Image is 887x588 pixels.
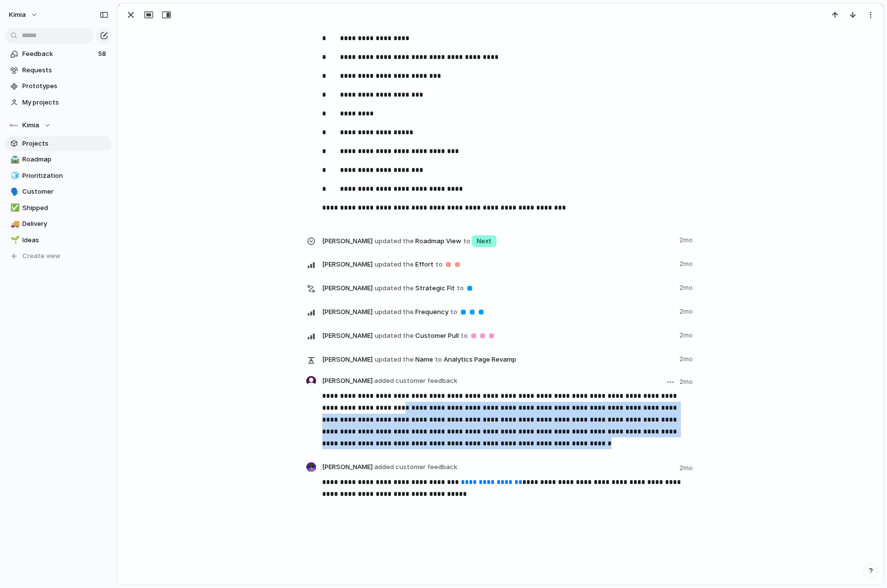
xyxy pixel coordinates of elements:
[322,260,373,269] span: [PERSON_NAME]
[374,376,457,384] span: added customer feedback
[322,376,457,386] span: [PERSON_NAME]
[5,79,112,94] a: Prototypes
[375,331,414,341] span: updated the
[679,463,695,473] span: 2mo
[461,331,468,341] span: to
[22,139,109,149] span: Projects
[10,234,17,246] div: 🌱
[10,170,17,181] div: 🧊
[322,331,373,341] span: [PERSON_NAME]
[22,235,109,245] span: Ideas
[463,236,470,246] span: to
[5,152,112,167] a: 🛣️Roadmap
[22,187,109,197] span: Customer
[679,257,695,269] span: 2mo
[9,203,19,213] button: ✅
[322,352,673,366] span: Name Analytics Page Revamp
[477,236,492,246] span: Next
[5,216,112,231] a: 🚚Delivery
[22,98,109,107] span: My projects
[322,233,673,248] span: Roadmap View
[22,155,109,164] span: Roadmap
[374,463,457,471] span: added customer feedback
[322,281,673,295] span: Strategic Fit
[9,219,19,229] button: 🚚
[375,355,414,365] span: updated the
[9,171,19,181] button: 🧊
[679,233,695,245] span: 2mo
[322,257,673,271] span: Effort
[322,307,373,317] span: [PERSON_NAME]
[322,355,373,365] span: [PERSON_NAME]
[10,218,17,230] div: 🚚
[4,7,43,23] button: Kimia
[5,168,112,183] a: 🧊Prioritization
[22,219,109,229] span: Delivery
[450,307,457,317] span: to
[436,260,443,269] span: to
[679,352,695,364] span: 2mo
[22,171,109,181] span: Prioritization
[5,118,112,133] button: Kimia
[22,203,109,213] span: Shipped
[375,283,414,293] span: updated the
[5,201,112,215] a: ✅Shipped
[9,235,19,245] button: 🌱
[5,249,112,264] button: Create view
[375,307,414,317] span: updated the
[435,355,442,365] span: to
[10,186,17,198] div: 🗣️
[679,305,695,317] span: 2mo
[322,328,673,342] span: Customer Pull
[22,251,60,261] span: Create view
[5,233,112,248] a: 🌱Ideas
[375,236,414,246] span: updated the
[98,49,108,59] span: 58
[5,47,112,61] a: Feedback58
[322,462,457,472] span: [PERSON_NAME]
[322,305,673,319] span: Frequency
[9,10,26,20] span: Kimia
[9,187,19,197] button: 🗣️
[679,281,695,293] span: 2mo
[679,377,695,387] span: 2mo
[5,95,112,110] a: My projects
[9,155,19,164] button: 🛣️
[322,283,373,293] span: [PERSON_NAME]
[5,136,112,151] a: Projects
[679,328,695,340] span: 2mo
[322,236,373,246] span: [PERSON_NAME]
[22,81,109,91] span: Prototypes
[22,65,109,75] span: Requests
[457,283,464,293] span: to
[5,184,112,199] a: 🗣️Customer
[375,260,414,269] span: updated the
[22,49,95,59] span: Feedback
[5,63,112,78] a: Requests
[10,202,17,214] div: ✅
[10,154,17,165] div: 🛣️
[22,120,39,130] span: Kimia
